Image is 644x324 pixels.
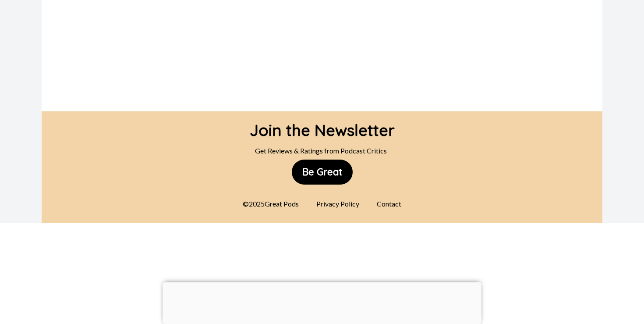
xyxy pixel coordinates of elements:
button: Be Great [292,160,353,185]
div: Join the Newsletter [250,111,395,142]
div: Privacy Policy [311,195,364,213]
div: © 2025 Great Pods [237,195,304,213]
div: Get Reviews & Ratings from Podcast Critics [250,142,395,160]
iframe: Advertisement [163,282,481,322]
iframe: Advertisement [59,228,585,267]
div: Contact [372,195,407,213]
